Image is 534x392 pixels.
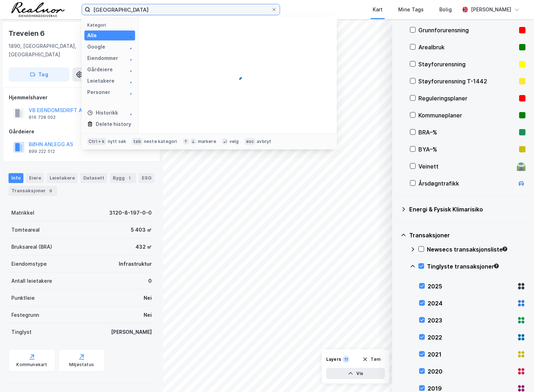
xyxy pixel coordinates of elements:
[245,138,256,145] div: esc
[499,358,534,392] div: Kontrollprogram for chat
[428,299,514,308] div: 2024
[127,89,132,95] img: spinner.a6d8c91a73a9ac5275cf975e30b51cfb.svg
[343,356,350,363] div: 11
[517,162,526,171] div: 🛣️
[9,93,154,102] div: Hjemmelshaver
[427,262,525,271] div: Tinglyste transaksjoner
[144,294,152,302] div: Nei
[87,109,118,117] div: Historikk
[87,43,105,51] div: Google
[229,139,239,144] div: velg
[111,328,152,336] div: [PERSON_NAME]
[127,44,132,50] img: spinner.a6d8c91a73a9ac5275cf975e30b51cfb.svg
[427,245,525,254] div: Newsecs transaksjonsliste
[428,282,514,291] div: 2025
[131,226,152,234] div: 5 403 ㎡
[87,22,135,28] div: Kategori
[135,243,152,251] div: 432 ㎡
[439,5,452,14] div: Bolig
[232,70,243,81] img: spinner.a6d8c91a73a9ac5275cf975e30b51cfb.svg
[428,350,514,359] div: 2021
[418,145,516,154] div: BYA–%
[87,54,118,62] div: Eiendommer
[109,209,152,217] div: 3120-8-197-0-0
[11,328,32,336] div: Tinglyst
[418,77,516,85] div: Støyforurensning T-1442
[29,115,56,120] div: 816 728 002
[29,149,55,154] div: 899 222 512
[144,311,152,319] div: Nei
[119,260,152,268] div: Infrastruktur
[11,209,34,217] div: Matrikkel
[110,173,136,183] div: Bygg
[428,333,514,342] div: 2022
[418,26,516,34] div: Grunnforurensning
[26,173,44,183] div: Eiere
[87,65,113,74] div: Gårdeiere
[11,2,65,17] img: realnor-logo.934646d98de889bb5806.png
[418,111,516,120] div: Kommuneplaner
[418,128,516,137] div: BRA–%
[87,77,115,85] div: Leietakere
[418,60,516,68] div: Støyforurensning
[418,162,514,171] div: Veinett
[47,173,78,183] div: Leietakere
[127,33,132,38] img: spinner.a6d8c91a73a9ac5275cf975e30b51cfb.svg
[11,226,40,234] div: Tomteareal
[11,260,47,268] div: Eiendomstype
[358,354,385,365] button: Tøm
[139,173,154,183] div: ESG
[493,263,500,269] div: Tooltip anchor
[144,139,177,144] div: neste kategori
[132,138,143,145] div: tab
[326,357,341,362] div: Layers
[418,179,514,188] div: Årsdøgntrafikk
[11,311,39,319] div: Festegrunn
[471,5,511,14] div: [PERSON_NAME]
[373,5,383,14] div: Kart
[126,175,133,182] div: 1
[9,42,116,59] div: 1890, [GEOGRAPHIC_DATA], [GEOGRAPHIC_DATA]
[16,362,47,368] div: Kommunekart
[11,277,52,285] div: Antall leietakere
[127,110,132,116] img: spinner.a6d8c91a73a9ac5275cf975e30b51cfb.svg
[502,246,508,252] div: Tooltip anchor
[148,277,152,285] div: 0
[108,139,127,144] div: nytt søk
[428,316,514,325] div: 2023
[87,138,106,145] div: Ctrl + k
[127,78,132,84] img: spinner.a6d8c91a73a9ac5275cf975e30b51cfb.svg
[409,231,525,239] div: Transaksjoner
[87,88,110,96] div: Personer
[80,173,107,183] div: Datasett
[9,173,23,183] div: Info
[9,127,154,136] div: Gårdeiere
[47,187,54,194] div: 9
[127,67,132,72] img: spinner.a6d8c91a73a9ac5275cf975e30b51cfb.svg
[418,43,516,51] div: Arealbruk
[418,94,516,103] div: Reguleringsplaner
[398,5,424,14] div: Mine Tags
[87,31,97,40] div: Alle
[257,139,271,144] div: avbryt
[326,368,385,379] button: Vis
[499,358,534,392] iframe: Chat Widget
[428,367,514,376] div: 2020
[9,186,57,196] div: Transaksjoner
[9,67,69,82] button: Tag
[9,28,46,39] div: Treveien 6
[11,294,35,302] div: Punktleie
[69,362,94,368] div: Miljøstatus
[198,139,216,144] div: markere
[127,55,132,61] img: spinner.a6d8c91a73a9ac5275cf975e30b51cfb.svg
[96,120,131,128] div: Delete history
[90,4,271,15] input: Søk på adresse, matrikkel, gårdeiere, leietakere eller personer
[11,243,52,251] div: Bruksareal (BRA)
[409,205,525,214] div: Energi & Fysisk Klimarisiko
